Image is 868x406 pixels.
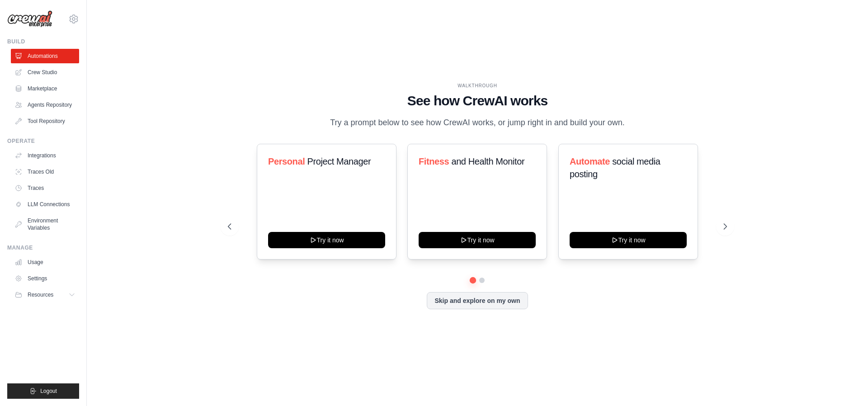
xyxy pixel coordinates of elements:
button: Resources [11,288,79,302]
a: Tool Repository [11,114,79,128]
button: Try it now [268,232,385,248]
span: and Health Monitor [452,156,525,166]
div: Build [7,38,79,45]
a: Usage [11,255,79,269]
span: Logout [40,387,57,395]
span: Resources [28,291,53,298]
span: Automate [570,156,610,166]
a: Crew Studio [11,65,79,80]
div: Manage [7,244,79,251]
button: Try it now [419,232,536,248]
img: Logo [7,10,52,28]
a: Agents Repository [11,98,79,112]
a: Integrations [11,148,79,163]
button: Try it now [570,232,687,248]
button: Skip and explore on my own [427,292,528,309]
span: Personal [268,156,305,166]
div: Operate [7,137,79,145]
span: social media posting [570,156,660,179]
a: Environment Variables [11,213,79,235]
div: WALKTHROUGH [228,82,727,89]
a: LLM Connections [11,197,79,212]
a: Traces Old [11,165,79,179]
a: Marketplace [11,81,79,96]
iframe: Chat Widget [823,363,868,406]
a: Settings [11,271,79,286]
h1: See how CrewAI works [228,93,727,109]
span: Project Manager [307,156,371,166]
a: Automations [11,49,79,63]
p: Try a prompt below to see how CrewAI works, or jump right in and build your own. [325,116,629,129]
a: Traces [11,181,79,195]
button: Logout [7,383,79,399]
span: Fitness [419,156,449,166]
